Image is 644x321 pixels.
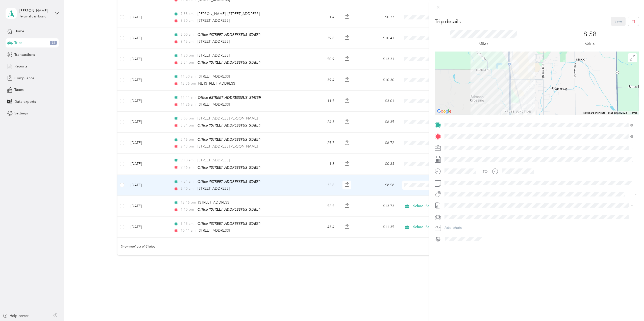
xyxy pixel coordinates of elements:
button: Keyboard shortcuts [583,111,605,115]
p: 8.58 [583,30,597,38]
a: Terms (opens in new tab) [630,111,637,114]
span: Map data ©2025 [608,111,627,114]
p: Trip details [435,18,461,25]
a: Open this area in Google Maps (opens a new window) [436,108,453,115]
div: TO [483,169,488,174]
iframe: Everlance-gr Chat Button Frame [616,293,644,321]
p: Value [585,41,595,47]
img: Google [436,108,453,115]
button: Add photo [443,224,639,231]
p: Miles [479,41,488,47]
